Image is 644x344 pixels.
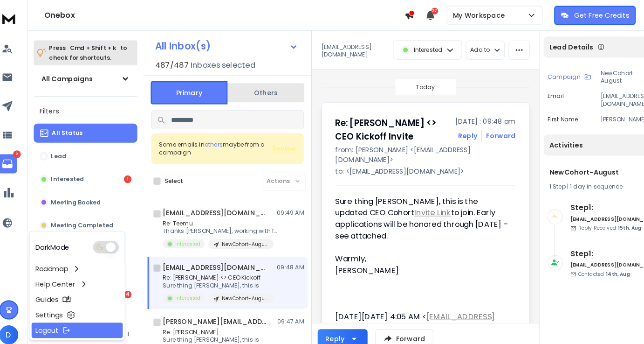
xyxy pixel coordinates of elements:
[455,127,474,136] button: Reply
[322,42,386,57] p: [EMAIL_ADDRESS][DOMAIN_NAME]
[164,137,274,152] div: Some emails in maybe from a campaign
[130,282,138,290] div: 4
[168,202,271,211] h1: [EMAIL_ADDRESS][DOMAIN_NAME]
[157,79,231,101] button: Primary
[542,67,584,82] button: Campaign
[45,287,67,296] p: Guides
[168,266,276,274] p: Re: [PERSON_NAME] <> CEO Kickoff
[544,177,644,185] div: |
[168,213,280,221] p: Re: Teemu
[53,9,403,21] h1: Onebox
[43,101,144,114] h3: Filters
[542,90,558,105] p: Email
[209,136,226,144] span: others
[226,287,270,294] p: NewCohort-August
[429,7,436,14] span: 27
[60,193,108,200] p: Meeting Booked
[544,177,560,185] span: 1 Step
[319,320,367,338] button: Reply
[548,6,628,24] button: Get Free Credits
[544,41,587,50] p: Lead Details
[572,263,622,270] p: Contacted
[336,141,511,160] p: from: [PERSON_NAME] <[EMAIL_ADDRESS][DOMAIN_NAME]>
[9,316,28,335] button: D
[45,272,83,281] p: Help Center
[452,113,511,122] p: [DATE] : 09:48 am
[60,148,75,155] p: Lead
[544,162,644,172] h1: NewCohort-August
[9,9,28,27] img: logo
[170,172,188,180] label: Select
[326,324,345,334] div: Reply
[45,257,76,266] p: Roadmap
[336,190,504,235] div: Sure thing [PERSON_NAME], this is the updated CEO Cohort to join. Early applications will be hono...
[60,215,120,223] p: Meeting Completed
[542,112,572,119] p: First Name
[130,170,138,178] div: 1
[168,274,276,281] p: Sure thing [PERSON_NAME], this is
[413,201,448,212] a: Invite Link
[336,302,491,324] a: [EMAIL_ADDRESS][DOMAIN_NAME]
[45,302,71,311] p: Settings
[161,40,215,49] h1: All Inbox(s)
[336,113,447,139] h1: Re: [PERSON_NAME] <> CEO Kickoff Invite
[279,256,305,263] p: 09:48 AM
[43,142,144,161] button: Lead
[572,218,633,225] p: Reply Received
[231,80,306,100] button: Others
[168,326,276,334] p: Sure thing [PERSON_NAME], this is
[23,146,30,154] p: 5
[482,127,511,136] div: Forward
[568,10,621,20] p: Get Free Credits
[41,299,130,314] a: Settings
[467,45,486,52] p: Add to
[279,203,305,211] p: 09:49 AM
[168,319,276,326] p: Re: [PERSON_NAME]
[41,254,130,269] a: Roadmap
[45,236,77,245] p: Dark Mode
[153,35,307,54] button: All Inbox(s)
[180,233,205,240] p: Interested
[43,67,144,86] button: All Campaigns
[336,161,511,171] p: to: <[EMAIL_ADDRESS][DOMAIN_NAME]>
[599,263,622,270] span: 14th, Aug
[226,234,270,241] p: NewCohort-August
[564,177,615,185] span: 1 day in sequence
[414,81,433,88] p: Today
[61,126,90,133] p: All Status
[41,269,130,284] a: Help Center
[43,187,144,206] button: Meeting Booked
[450,10,504,20] p: My Workspace
[41,284,130,299] a: Guides
[542,71,574,78] p: Campaign
[195,58,258,69] h3: Inboxes selected
[168,308,271,317] h1: [PERSON_NAME][EMAIL_ADDRESS][DOMAIN_NAME]
[43,120,144,139] button: All Status
[43,210,144,228] button: Meeting Completed
[412,45,440,52] p: Interested
[43,165,144,183] button: Interested1
[336,257,504,268] div: [PERSON_NAME]
[180,286,205,293] p: Interested
[45,316,67,326] p: Logout
[280,309,305,316] p: 09:47 AM
[50,72,100,81] h1: All Campaigns
[161,58,193,69] span: 487 / 487
[76,41,124,52] span: Cmd + Shift + k
[168,255,271,264] h1: [EMAIL_ADDRESS][DOMAIN_NAME]
[168,221,280,228] p: Thanks [PERSON_NAME], working with founders
[336,235,504,257] div: Warmly,
[274,140,298,149] button: Review
[8,150,27,168] a: 5
[60,170,92,178] p: Interested
[610,218,633,225] span: 15th, Aug
[375,320,431,338] button: Forward
[58,42,133,61] p: Press to check for shortcuts.
[336,302,504,324] div: [DATE][DATE] 4:05 AM < > wrote:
